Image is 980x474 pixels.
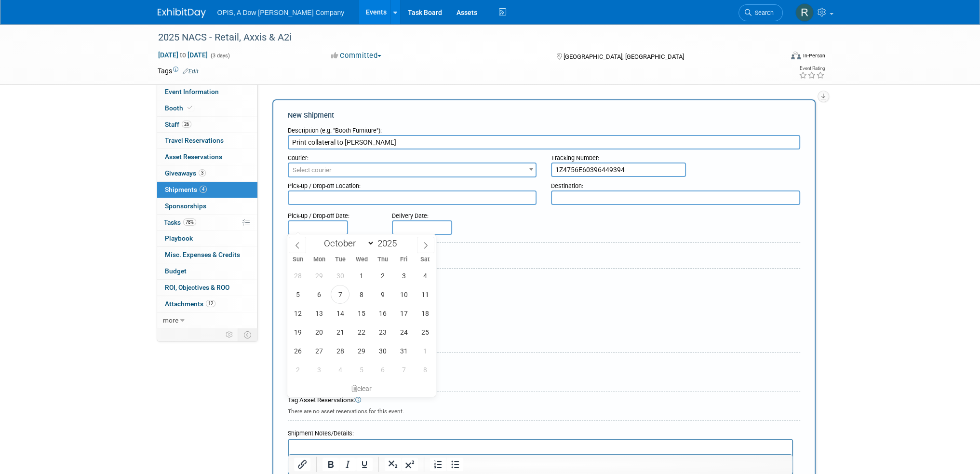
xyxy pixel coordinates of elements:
[328,51,385,61] button: Committed
[416,323,434,341] span: October 25, 2025
[157,247,257,263] a: Misc. Expenses & Credits
[375,238,403,249] input: Year
[447,458,463,471] button: Bullet list
[165,121,191,128] span: Staff
[309,285,328,304] span: October 6, 2025
[165,284,229,291] span: ROI, Objectives & ROO
[287,380,436,397] div: clear
[155,29,768,46] div: 2025 NACS - Retail, Axxis & A2i
[309,257,330,263] span: Mon
[287,257,309,263] span: Sun
[416,360,434,379] span: November 8, 2025
[288,304,307,323] span: October 12, 2025
[165,234,193,242] span: Playbook
[564,53,684,60] span: [GEOGRAPHIC_DATA], [GEOGRAPHIC_DATA]
[416,266,434,285] span: October 4, 2025
[165,202,206,210] span: Sponsorships
[157,296,257,312] a: Attachments12
[394,323,413,341] span: October 24, 2025
[165,104,194,112] span: Booth
[726,50,825,65] div: Event Format
[210,53,230,59] span: (3 days)
[165,136,224,144] span: Travel Reservations
[394,266,413,285] span: October 3, 2025
[183,218,196,226] span: 78%
[158,66,199,76] td: Tags
[288,425,793,439] div: Shipment Notes/Details:
[188,105,192,110] i: Booth reservation complete
[392,207,509,220] div: Delivery Date:
[551,177,800,190] div: Destination:
[356,458,373,471] button: Underline
[200,186,207,193] span: 4
[330,257,351,263] span: Tue
[157,215,257,230] a: Tasks78%
[351,257,372,263] span: Wed
[288,276,800,285] div: Cost:
[331,285,349,304] span: October 7, 2025
[352,304,371,323] span: October 15, 2025
[319,237,375,249] select: Month
[339,458,356,471] button: Italic
[373,304,392,323] span: October 16, 2025
[331,360,349,379] span: November 4, 2025
[288,122,800,135] div: Description (e.g. "Booth Furniture"):
[416,341,434,360] span: November 1, 2025
[157,133,257,149] a: Travel Reservations
[288,405,800,416] div: There are no asset reservations for this event.
[430,458,446,471] button: Numbered list
[288,323,307,341] span: October 19, 2025
[288,341,307,360] span: October 26, 2025
[394,285,413,304] span: October 10, 2025
[164,218,196,226] span: Tasks
[352,360,371,379] span: November 5, 2025
[157,149,257,165] a: Asset Reservations
[331,341,349,360] span: October 28, 2025
[158,8,206,18] img: ExhibitDay
[165,186,207,193] span: Shipments
[791,52,801,59] img: Format-Inperson.png
[157,198,257,214] a: Sponsorships
[238,328,257,341] td: Toggle Event Tabs
[551,149,800,163] div: Tracking Number:
[331,304,349,323] span: October 14, 2025
[402,458,418,471] button: Superscript
[416,285,434,304] span: October 11, 2025
[288,110,800,121] div: New Shipment
[165,251,240,258] span: Misc. Expenses & Credits
[352,285,371,304] span: October 8, 2025
[798,66,824,71] div: Event Rating
[293,166,332,174] span: Select courier
[157,84,257,100] a: Event Information
[331,266,349,285] span: September 30, 2025
[373,266,392,285] span: October 2, 2025
[385,458,401,471] button: Subscript
[309,304,328,323] span: October 13, 2025
[288,177,537,190] div: Pick-up / Drop-off Location:
[158,51,208,59] span: [DATE] [DATE]
[394,341,413,360] span: October 31, 2025
[331,323,349,341] span: October 21, 2025
[372,257,393,263] span: Thu
[416,304,434,323] span: October 18, 2025
[322,458,339,471] button: Bold
[178,51,188,59] span: to
[165,300,215,308] span: Attachments
[288,396,800,405] div: Tag Asset Reservations:
[373,285,392,304] span: October 9, 2025
[373,341,392,360] span: October 30, 2025
[415,257,436,263] span: Sat
[294,458,310,471] button: Insert/edit link
[165,267,187,275] span: Budget
[352,266,371,285] span: October 1, 2025
[182,121,191,128] span: 26
[393,257,415,263] span: Fri
[288,149,537,163] div: Courier:
[157,230,257,246] a: Playbook
[165,153,222,161] span: Asset Reservations
[221,328,238,341] td: Personalize Event Tab Strip
[199,169,206,176] span: 3
[288,266,307,285] span: September 28, 2025
[309,360,328,379] span: November 3, 2025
